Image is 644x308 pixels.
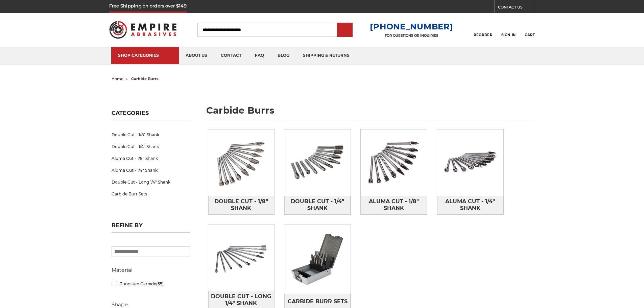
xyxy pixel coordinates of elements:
a: Reorder [474,22,492,37]
span: Cart [525,33,535,37]
a: Aluma Cut - 1/4" Shank [112,164,190,176]
a: SHOP CATEGORIES [111,47,179,64]
h1: carbide burrs [206,106,533,120]
input: Submit [338,23,352,37]
a: Aluma Cut - 1/8" Shank [112,152,190,164]
a: home [112,76,123,81]
h5: Refine by [112,222,190,233]
a: blog [271,47,296,64]
a: about us [179,47,214,64]
span: Sign In [501,33,516,37]
div: SHOP CATEGORIES [118,53,172,58]
img: Carbide Burr Sets [284,226,351,292]
a: Double Cut - Long 1/4" Shank [112,176,190,188]
span: Aluma Cut - 1/8" Shank [361,196,427,214]
span: Aluma Cut - 1/4" Shank [437,196,503,214]
span: carbide burrs [131,76,159,81]
a: Aluma Cut - 1/8" Shank [361,196,427,214]
a: contact [214,47,248,64]
span: Double Cut - 1/4" Shank [285,196,350,214]
img: Aluma Cut - 1/8" Shank [361,129,427,196]
a: Double Cut - 1/8" Shank [112,129,190,141]
img: Double Cut - Long 1/4" Shank [208,224,275,291]
span: Double Cut - 1/8" Shank [209,196,274,214]
h5: Material [112,266,190,274]
a: Cart [525,22,535,37]
a: Double Cut - 1/4" Shank [112,141,190,152]
p: FOR QUESTIONS OR INQUIRIES [370,33,453,38]
a: Carbide Burr Sets [112,188,190,200]
a: faq [248,47,271,64]
a: [PHONE_NUMBER] [370,22,453,31]
a: Double Cut - 1/4" Shank [284,196,351,214]
img: Aluma Cut - 1/4" Shank [437,129,503,196]
img: Double Cut - 1/8" Shank [208,129,275,196]
img: Double Cut - 1/4" Shank [284,129,351,196]
a: Aluma Cut - 1/4" Shank [437,196,503,214]
h5: Categories [112,110,190,120]
span: (55) [156,281,164,286]
a: Double Cut - 1/8" Shank [208,196,275,214]
span: Carbide Burr Sets [288,296,348,307]
a: shipping & returns [296,47,356,64]
span: Reorder [474,33,492,37]
img: Empire Abrasives [109,17,177,43]
a: Tungsten Carbide(55) [112,278,190,290]
a: CONTACT US [498,3,535,13]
